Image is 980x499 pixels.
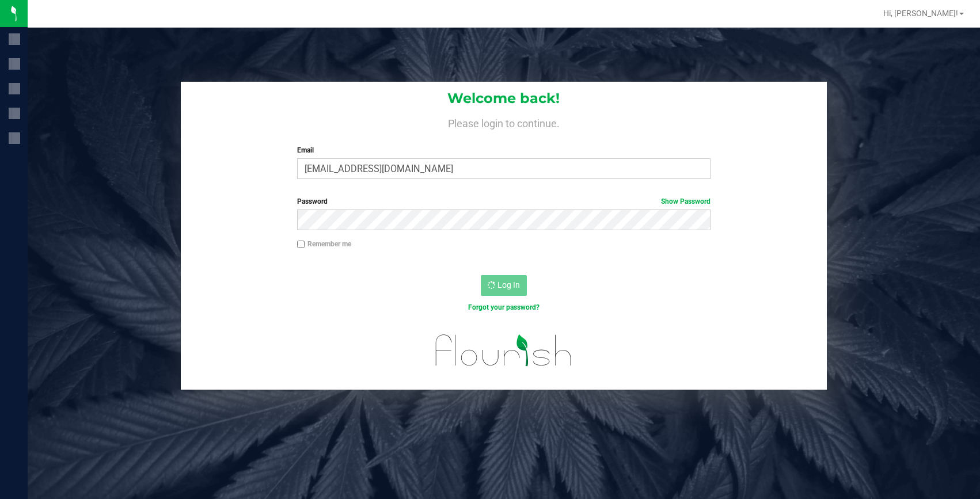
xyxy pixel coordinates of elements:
h1: Welcome back! [181,91,827,106]
button: Log In [481,275,527,296]
label: Remember me [297,239,351,249]
span: Log In [497,280,520,290]
a: Show Password [661,197,711,205]
img: flourish_logo.svg [423,325,585,376]
span: Hi, [PERSON_NAME]! [883,9,958,18]
h4: Please login to continue. [181,115,827,129]
span: Password [297,197,328,205]
input: Remember me [297,241,305,249]
label: Email [297,145,711,155]
a: Forgot your password? [468,303,540,311]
